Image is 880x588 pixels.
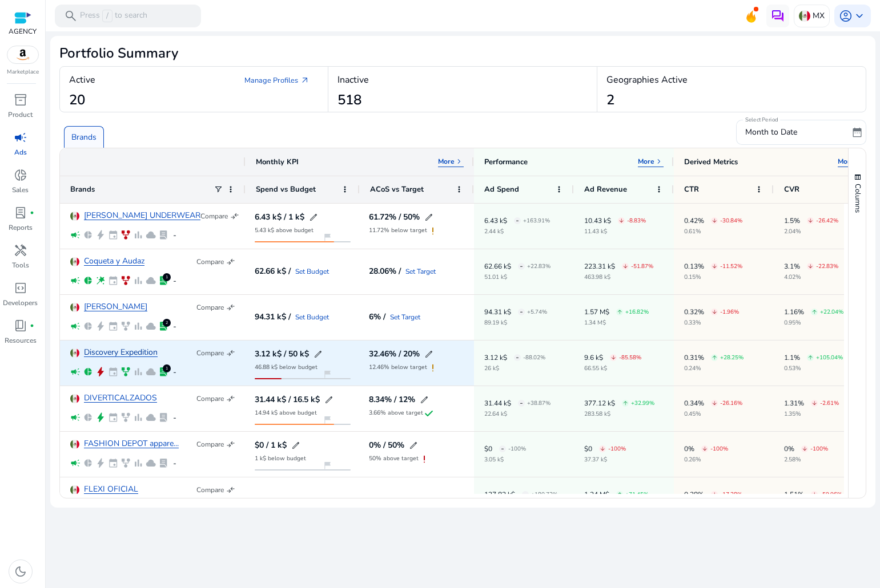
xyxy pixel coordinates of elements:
[108,275,118,286] span: event
[369,213,420,221] h5: 61.72% / 50%
[108,458,118,468] span: event
[226,394,235,403] span: compare_arrows
[712,263,717,269] span: arrow_downward
[784,354,800,361] p: 1.1%
[70,394,79,403] img: mx.svg
[524,482,527,506] span: -
[631,263,653,269] p: -51.87%
[70,367,81,377] span: campaign
[95,367,106,377] span: bolt
[619,355,641,360] p: -85.58%
[69,92,85,108] h2: 20
[295,268,329,275] a: Set Budget
[163,364,171,372] div: 1
[508,446,526,452] p: -100%
[369,228,427,233] p: 11.72% below target
[133,458,143,468] span: bar_chart
[255,228,314,233] p: 5.43 k$ above budget
[745,127,797,137] span: Month to Date
[163,273,171,281] div: 1
[14,93,27,107] span: inventory_2
[158,412,168,423] span: lab_profile
[584,320,649,326] p: 1.34 M$
[584,491,609,498] p: 1.24 M$
[323,415,332,424] span: flag_2
[200,212,228,221] p: Compare
[484,354,507,361] p: 3.12 k$
[369,313,385,321] h5: 6% /
[369,396,415,404] h5: 8.34% / 12%
[120,412,131,423] span: family_history
[484,411,550,417] p: 22.64 k$
[323,370,332,379] span: flag_2
[146,321,156,331] span: cloud
[484,263,511,270] p: 62.66 k$
[625,492,649,497] p: +71.45%
[7,68,39,76] p: Marketplace
[799,10,810,22] img: mx.svg
[584,184,627,194] span: Ad Revenue
[584,366,641,371] p: 66.55 k$
[14,147,27,157] p: Ads
[600,446,605,452] span: arrow_downward
[70,412,81,423] span: campaign
[638,157,654,166] p: More
[584,309,609,315] p: 1.57 M$
[70,485,79,494] img: mx.svg
[255,396,320,404] h5: 31.44 k$ / 16.5 k$
[409,441,418,450] span: edit
[784,491,804,498] p: 1.51%
[484,491,515,498] p: 137.82 k$
[523,355,545,360] p: -88.02%
[133,367,143,377] span: bar_chart
[811,400,817,406] span: arrow_downward
[484,457,526,463] p: 3.05 k$
[745,116,778,124] mat-label: Select Period
[810,446,828,452] p: -100%
[816,218,838,224] p: -26.42%
[14,168,27,182] span: donut_small
[158,321,168,331] span: lab_profile
[158,367,168,377] span: lab_profile
[784,217,800,224] p: 1.5%
[324,395,333,404] span: edit
[784,309,804,315] p: 1.16%
[617,492,622,497] span: arrow_upward
[710,446,728,452] p: -100%
[784,320,843,326] p: 0.95%
[712,218,717,224] span: arrow_downward
[337,75,369,86] h4: Inactive
[622,400,628,406] span: arrow_upward
[802,446,807,452] span: arrow_downward
[70,257,79,266] img: mx.svg
[83,458,93,468] span: pie_chart
[784,445,794,452] p: 0%
[606,75,688,86] h4: Geographies Active
[516,346,519,369] span: -
[95,412,106,423] span: bolt
[84,257,144,266] a: Coqueta y Audaz
[30,210,34,215] span: fiber_manual_record
[625,309,649,315] p: +16.82%
[133,230,143,240] span: bar_chart
[255,313,291,321] h5: 94.31 k$ /
[108,367,118,377] span: event
[95,321,106,331] span: bolt
[684,263,704,270] p: 0.13%
[95,275,106,286] span: wand_stars
[720,400,742,406] p: -26.16%
[64,9,78,23] span: search
[501,437,504,460] span: -
[369,364,427,370] p: 12.46% below target
[226,257,235,266] span: compare_arrows
[14,131,27,144] span: campaign
[84,212,200,220] a: [PERSON_NAME] UNDERWEAR
[455,157,464,166] span: keyboard_arrow_right
[807,218,813,224] span: arrow_downward
[527,400,550,406] p: +38.87%
[784,457,828,463] p: 2.58%
[108,412,118,423] span: event
[196,303,224,312] p: Compare
[70,275,81,286] span: campaign
[617,309,622,315] span: arrow_upward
